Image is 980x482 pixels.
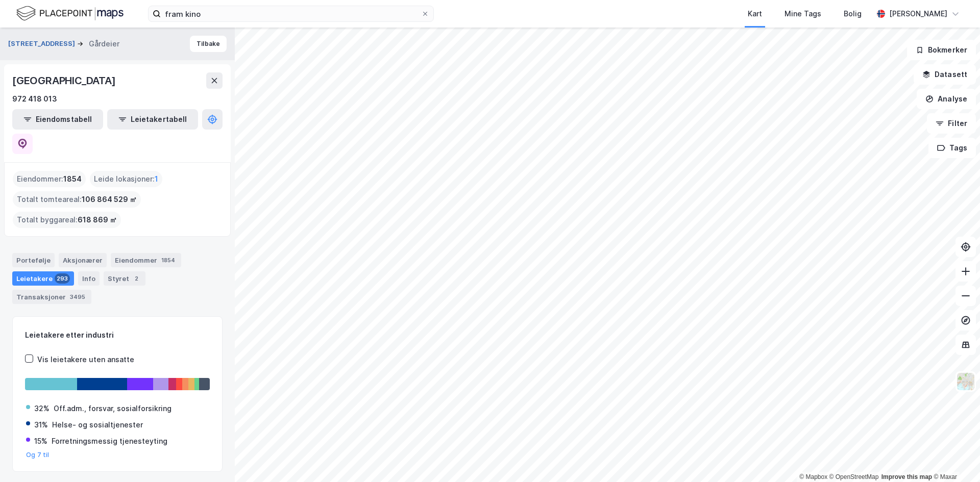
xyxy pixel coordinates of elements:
[68,292,87,302] div: 3495
[78,271,100,286] div: Info
[37,353,134,366] div: Vis leietakere uten ansatte
[844,8,862,20] div: Bolig
[190,36,227,52] button: Tilbake
[12,93,57,105] div: 972 418 013
[26,451,50,459] button: Og 7 til
[929,433,980,482] div: Kontrollprogram for chat
[34,435,47,447] div: 15%
[881,473,932,480] a: Improve this map
[155,173,158,185] span: 1
[78,214,117,226] span: 618 869 ㎡
[104,271,145,286] div: Styret
[8,39,77,49] button: [STREET_ADDRESS]
[829,473,879,480] a: OpenStreetMap
[16,5,124,22] img: logo.f888ab2527a4732fd821a326f86c7f29.svg
[25,329,210,341] div: Leietakere etter industri
[89,38,119,50] div: Gårdeier
[34,419,48,431] div: 31%
[785,8,821,20] div: Mine Tags
[159,255,177,265] div: 1854
[59,253,107,267] div: Aksjonærer
[82,193,137,206] span: 106 864 529 ㎡
[13,212,121,228] div: Totalt byggareal :
[52,419,143,431] div: Helse- og sosialtjenester
[956,372,975,391] img: Z
[13,191,141,208] div: Totalt tomteareal :
[161,6,421,21] input: Søk på adresse, matrikkel, gårdeiere, leietakere eller personer
[889,8,947,20] div: [PERSON_NAME]
[90,171,162,187] div: Leide lokasjoner :
[13,171,86,187] div: Eiendommer :
[927,113,976,134] button: Filter
[63,173,82,185] span: 1854
[107,109,198,130] button: Leietakertabell
[917,89,976,109] button: Analyse
[914,64,976,85] button: Datasett
[907,40,976,60] button: Bokmerker
[12,72,118,89] div: [GEOGRAPHIC_DATA]
[928,138,976,158] button: Tags
[55,273,70,284] div: 293
[748,8,762,20] div: Kart
[12,290,91,304] div: Transaksjoner
[12,271,74,286] div: Leietakere
[52,435,167,447] div: Forretningsmessig tjenesteyting
[111,253,181,267] div: Eiendommer
[131,273,141,284] div: 2
[799,473,827,480] a: Mapbox
[54,402,171,415] div: Off.adm., forsvar, sosialforsikring
[34,402,50,415] div: 32%
[12,109,103,130] button: Eiendomstabell
[929,433,980,482] iframe: Chat Widget
[12,253,55,267] div: Portefølje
